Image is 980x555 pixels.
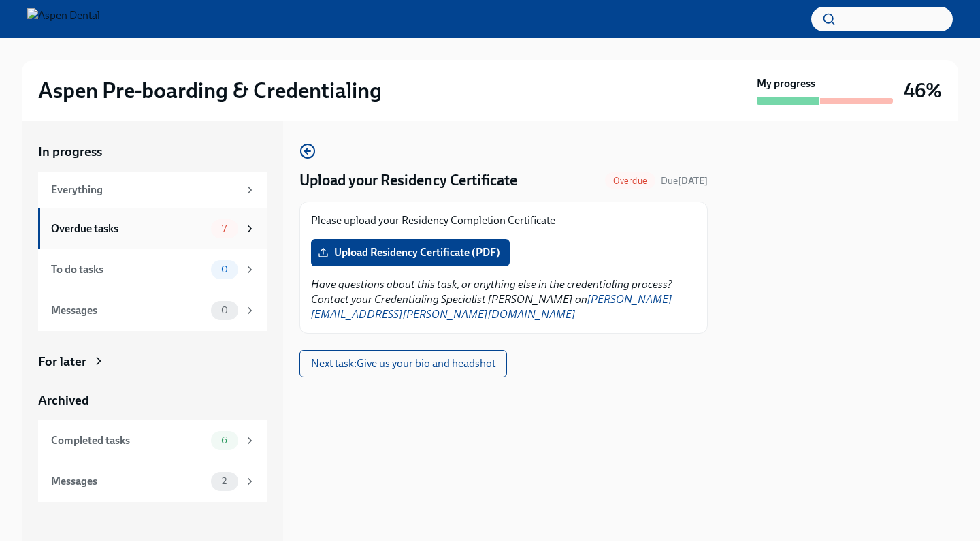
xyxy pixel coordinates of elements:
div: For later [38,353,86,370]
strong: My progress [757,76,815,91]
p: Please upload your Residency Completion Certificate [311,213,696,228]
div: To do tasks [51,262,206,277]
a: For later [38,353,267,370]
span: Due [661,175,708,187]
div: Overdue tasks [51,221,206,236]
div: Everything [51,183,238,197]
a: Everything [38,172,267,208]
strong: [DATE] [678,175,708,187]
a: Overdue tasks7 [38,208,267,249]
div: Messages [51,303,206,318]
a: To do tasks0 [38,249,267,290]
span: Next task : Give us your bio and headshot [311,357,495,370]
img: Aspen Dental [27,8,100,30]
span: 2 [214,476,235,486]
div: Completed tasks [51,433,206,448]
span: 0 [213,305,236,315]
span: 7 [214,223,235,234]
span: 0 [213,264,236,274]
h4: Upload your Residency Certificate [299,170,517,191]
a: Completed tasks6 [38,420,267,461]
label: Upload Residency Certificate (PDF) [311,239,510,266]
button: Next task:Give us your bio and headshot [299,350,507,377]
em: Have questions about this task, or anything else in the credentialing process? Contact your Crede... [311,278,672,321]
a: In progress [38,143,267,161]
a: Archived [38,392,267,409]
div: Messages [51,474,206,489]
h2: Aspen Pre-boarding & Credentialing [38,77,382,104]
span: Upload Residency Certificate (PDF) [321,246,500,259]
a: Messages0 [38,290,267,331]
span: July 20th, 2025 10:00 [661,174,708,187]
h3: 46% [904,78,942,103]
span: Overdue [605,176,655,186]
span: 6 [213,435,235,445]
a: Messages2 [38,461,267,502]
